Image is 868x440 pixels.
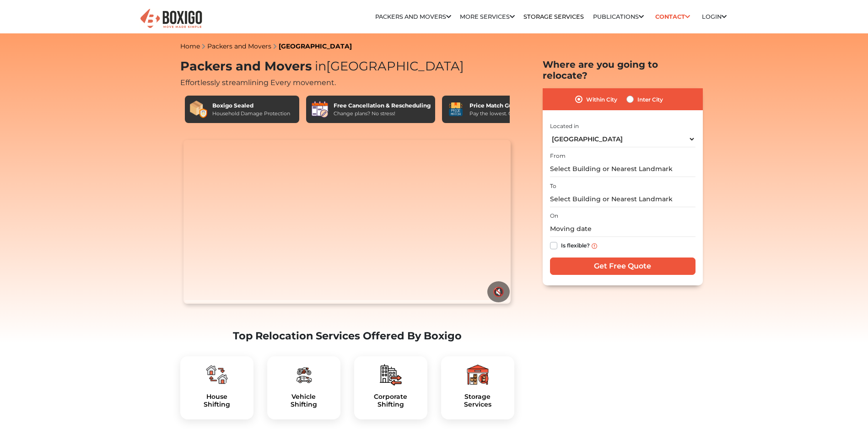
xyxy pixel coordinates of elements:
a: Contact [652,10,693,24]
label: On [550,212,558,220]
label: Located in [550,122,579,130]
div: Price Match Guarantee [469,102,539,110]
h2: Top Relocation Services Offered By Boxigo [180,330,514,342]
h5: House Shifting [188,393,246,408]
img: Free Cancellation & Rescheduling [311,100,329,118]
img: boxigo_packers_and_movers_plan [380,364,402,386]
a: More services [460,13,515,20]
img: Price Match Guarantee [447,100,465,118]
a: Storage Services [523,13,584,20]
h2: Where are you going to relocate? [543,59,703,81]
img: Boxigo Sealed [189,100,208,118]
h5: Corporate Shifting [361,393,420,408]
a: Packers and Movers [375,13,451,20]
label: To [550,182,556,190]
label: Is flexible? [561,240,590,250]
label: From [550,152,566,160]
img: boxigo_packers_and_movers_plan [467,364,489,386]
a: HouseShifting [188,393,246,408]
a: VehicleShifting [275,393,333,408]
a: Home [180,42,200,50]
img: boxigo_packers_and_movers_plan [293,364,315,386]
div: Pay the lowest. Guaranteed! [469,110,539,118]
video: Your browser does not support the video tag. [183,140,511,304]
span: in [315,59,326,74]
img: info [592,243,597,249]
h5: Storage Services [448,393,507,408]
img: boxigo_packers_and_movers_plan [206,364,228,386]
label: Inter City [637,94,663,105]
div: Free Cancellation & Rescheduling [334,102,431,110]
button: 🔇 [487,281,510,302]
div: Boxigo Sealed [212,102,290,110]
input: Get Free Quote [550,258,695,275]
h1: Packers and Movers [180,59,514,74]
a: CorporateShifting [361,393,420,408]
div: Household Damage Protection [212,110,290,118]
h5: Vehicle Shifting [275,393,333,408]
a: StorageServices [448,393,507,408]
img: Boxigo [139,8,203,30]
div: Change plans? No stress! [334,110,431,118]
span: Effortlessly streamlining Every movement. [180,78,336,87]
input: Select Building or Nearest Landmark [550,161,695,177]
a: Packers and Movers [207,42,271,50]
label: Within City [586,94,617,105]
input: Moving date [550,221,695,237]
a: Publications [593,13,644,20]
input: Select Building or Nearest Landmark [550,191,695,207]
a: Login [702,13,727,20]
span: [GEOGRAPHIC_DATA] [312,59,464,74]
a: [GEOGRAPHIC_DATA] [279,42,352,50]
